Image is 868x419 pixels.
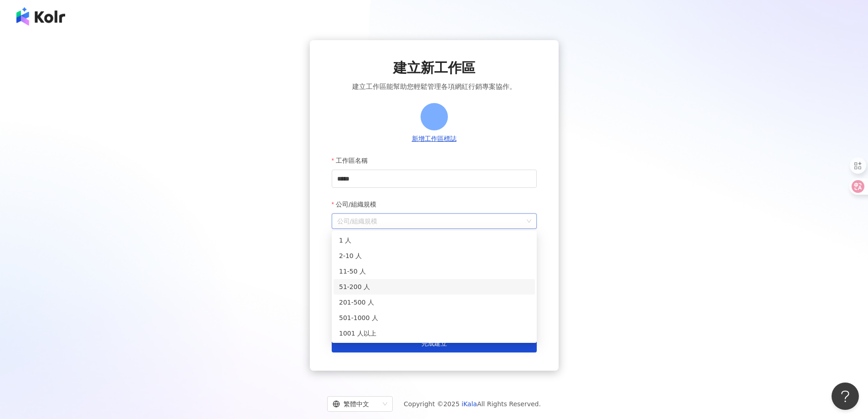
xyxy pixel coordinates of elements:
div: 11-50 人 [334,264,535,279]
div: 51-200 人 [339,282,529,292]
div: 501-1000 人 [339,313,529,323]
label: 工作區名稱 [332,151,375,170]
div: 1001 人以上 [334,326,535,341]
button: 完成建立 [332,334,537,352]
div: 51-200 人 [334,279,535,295]
div: 2-10 人 [339,251,529,261]
span: 完成建立 [421,340,447,347]
button: 新增工作區標誌 [409,134,459,144]
span: 建立新工作區 [393,58,475,78]
label: 公司/組織規模 [332,195,383,213]
div: 繁體中文 [333,397,379,411]
div: 1 人 [334,233,535,248]
div: 1001 人以上 [339,328,529,338]
span: 建立工作區能幫助您輕鬆管理各項網紅行銷專案協作。 [352,81,516,92]
input: 工作區名稱 [332,170,537,188]
img: logo [16,7,65,26]
div: 501-1000 人 [334,310,535,326]
div: 11-50 人 [339,266,529,276]
div: 1 人 [339,235,529,245]
span: Copyright © 2025 All Rights Reserved. [404,398,541,409]
a: iKala [462,400,477,408]
iframe: Help Scout Beacon - Open [832,383,859,410]
div: 請選擇公司/組織規模 [332,229,537,239]
div: 201-500 人 [339,297,529,307]
div: 2-10 人 [334,248,535,264]
div: 201-500 人 [334,295,535,310]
